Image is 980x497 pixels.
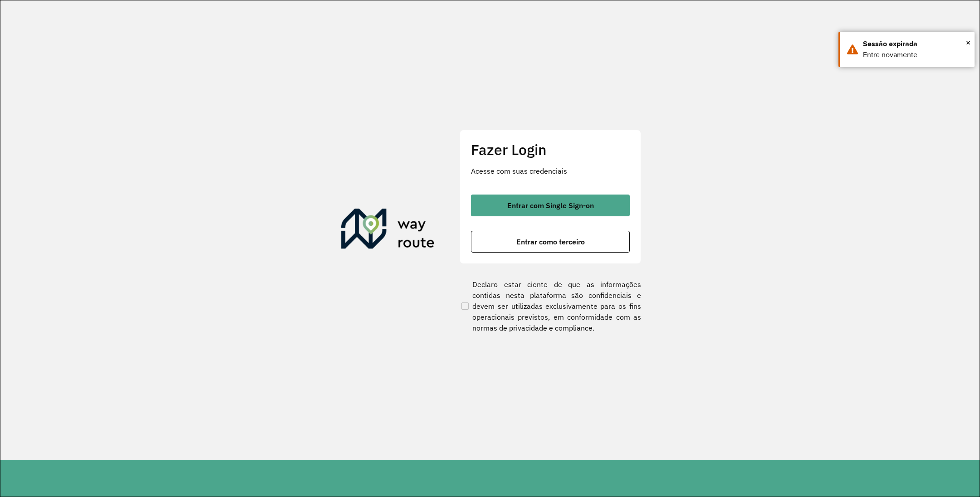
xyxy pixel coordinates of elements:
[516,238,585,245] span: Entrar como terceiro
[471,141,630,158] h2: Fazer Login
[341,209,435,252] img: Roteirizador AmbevTech
[966,36,970,49] span: ×
[471,166,630,176] p: Acesse com suas credenciais
[460,279,641,333] label: Declaro estar ciente de que as informações contidas nesta plataforma são confidenciais e devem se...
[966,36,970,49] button: Close
[507,202,594,209] span: Entrar com Single Sign-on
[863,49,968,60] div: Entre novamente
[471,231,630,253] button: button
[471,195,630,216] button: button
[863,39,968,49] div: Sessão expirada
